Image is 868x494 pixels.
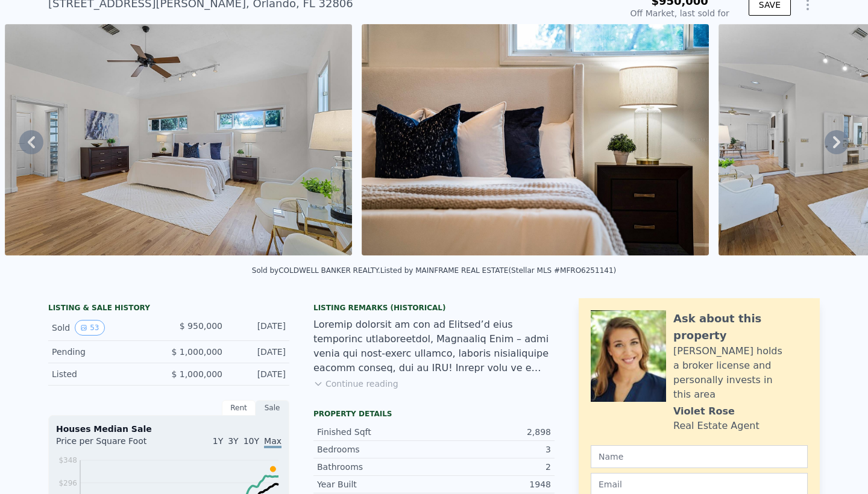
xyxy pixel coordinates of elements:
[434,478,551,490] div: 1948
[380,266,616,275] div: Listed by MAINFRAME REAL ESTATE (Stellar MLS #MFRO6251141)
[256,400,289,416] div: Sale
[171,369,222,379] span: $ 1,000,000
[58,479,77,487] tspan: $296
[313,303,555,313] div: Listing Remarks (Historical)
[75,320,104,336] button: View historical data
[5,24,352,255] img: Sale: 47471020 Parcel: 46695918
[252,266,380,275] div: Sold by COLDWELL BANKER REALTY .
[264,436,281,448] span: Max
[228,436,238,446] span: 3Y
[317,426,434,438] div: Finished Sqft
[52,368,159,380] div: Listed
[313,378,398,390] button: Continue reading
[673,404,735,419] div: Violet Rose
[58,456,77,464] tspan: $348
[222,400,256,416] div: Rent
[317,443,434,455] div: Bedrooms
[673,344,808,402] div: [PERSON_NAME] holds a broker license and personally invests in this area
[673,419,759,433] div: Real Estate Agent
[673,310,808,344] div: Ask about this property
[591,445,808,468] input: Name
[232,346,286,358] div: [DATE]
[244,436,259,446] span: 10Y
[232,320,286,336] div: [DATE]
[171,347,222,357] span: $ 1,000,000
[434,461,551,473] div: 2
[52,320,159,336] div: Sold
[313,409,555,419] div: Property details
[56,423,281,435] div: Houses Median Sale
[317,461,434,473] div: Bathrooms
[52,346,159,358] div: Pending
[317,478,434,490] div: Year Built
[232,368,286,380] div: [DATE]
[434,443,551,455] div: 3
[631,7,729,19] div: Off Market, last sold for
[48,303,289,315] div: LISTING & SALE HISTORY
[313,317,555,375] div: Loremip dolorsit am con ad Elitsed’d eius temporinc utlaboreetdol, Magnaaliq Enim – admi venia qu...
[213,436,223,446] span: 1Y
[180,321,222,331] span: $ 950,000
[362,24,709,255] img: Sale: 47471020 Parcel: 46695918
[434,426,551,438] div: 2,898
[56,435,169,454] div: Price per Square Foot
